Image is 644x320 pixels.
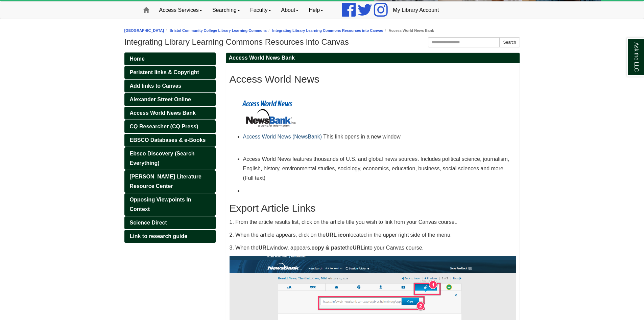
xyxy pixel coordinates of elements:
a: Link to research guide [124,230,216,243]
span: Add links to Canvas [130,83,182,89]
a: My Library Account [388,2,444,19]
a: [PERSON_NAME] Literature Resource Center [124,170,216,193]
span: CQ Researcher (CQ Press) [130,124,198,129]
a: Access World News Bank [124,107,216,120]
a: Access Services [154,2,207,19]
a: Bristol Community College Library Learning Commons [169,28,267,33]
a: Integrating Library Learning Commons Resources into Canvas [272,28,383,33]
span: Alexander Street Online [130,97,191,102]
span: [PERSON_NAME] Literature Resource Center [130,174,201,189]
a: Help [304,2,328,19]
li: This link opens in a new window [243,132,516,151]
a: Alexander Street Online [124,93,216,106]
a: Ebsco Discovery (Search Everything) [124,147,216,170]
strong: URL icon [326,232,349,238]
div: Guide Pages [124,52,216,243]
span: Science Direct [130,220,167,226]
p: 3. When the window, appears, the into your Canvas course. [230,243,516,253]
nav: breadcrumb [124,27,520,34]
a: Home [124,52,216,65]
a: Peristent links & Copyright [124,66,216,79]
span: Home [130,56,145,62]
a: Faculty [245,2,276,19]
p: 1. From the article results list, click on the article title you wish to link from your Canvas co... [230,217,516,227]
li: Access World News Bank [383,27,434,34]
span: EBSCO Databases & e-Books [130,137,206,143]
a: About [276,2,304,19]
a: Science Direct [124,216,216,229]
h1: Integrating Library Learning Commons Resources into Canvas [124,37,520,47]
span: Peristent links & Copyright [130,69,199,75]
span: Opposing Viewpoints In Context [130,197,191,212]
a: CQ Researcher (CQ Press) [124,120,216,133]
h2: Access World News [230,73,516,85]
a: Opposing Viewpoints In Context [124,193,216,216]
a: [GEOGRAPHIC_DATA] [124,28,164,33]
span: Ebsco Discovery (Search Everything) [130,151,195,166]
b: URL [259,245,270,251]
button: Search [499,37,520,47]
h2: Export Article Links [230,202,516,214]
a: Searching [207,2,245,19]
a: EBSCO Databases & e-Books [124,134,216,147]
h2: Access World News Bank [226,53,520,63]
strong: copy & paste [311,245,345,251]
a: Add links to Canvas [124,80,216,92]
b: URL [353,245,364,251]
p: 2. When the article appears, click on the located in the upper right side of the menu. [230,230,516,240]
span: Link to research guide [130,233,188,239]
a: Access World News (NewsBank) [243,134,322,140]
p: Access World News features thousands of U.S. and global news sources. Includes political science,... [243,154,516,183]
span: Access World News Bank [130,110,196,116]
